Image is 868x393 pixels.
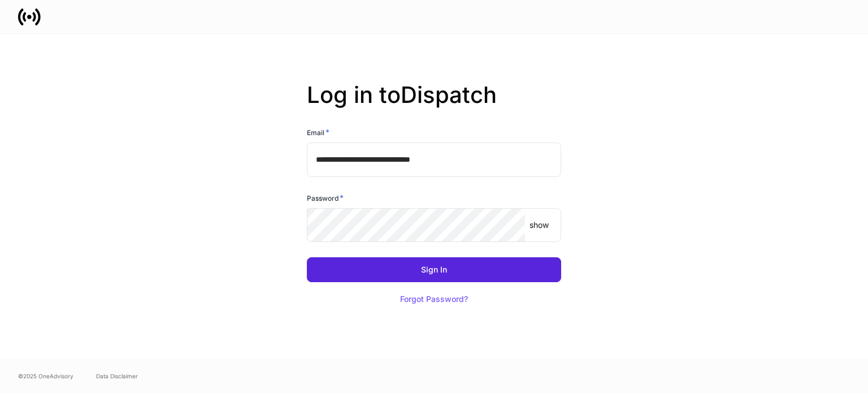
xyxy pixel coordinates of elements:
p: show [530,219,549,231]
button: Forgot Password? [386,287,482,312]
span: © 2025 OneAdvisory [18,372,73,381]
a: Data Disclaimer [96,372,138,381]
div: Sign In [421,266,447,274]
h6: Password [307,192,344,204]
h6: Email [307,127,329,138]
h2: Log in to Dispatch [307,81,561,127]
div: Forgot Password? [400,295,468,303]
button: Sign In [307,257,561,282]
